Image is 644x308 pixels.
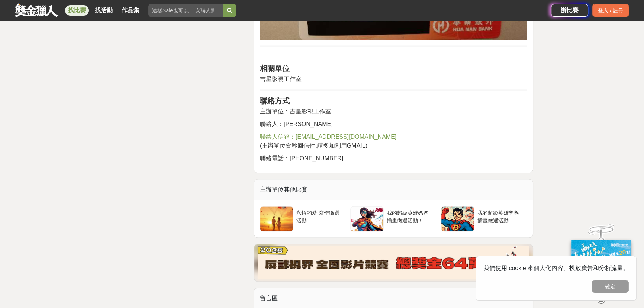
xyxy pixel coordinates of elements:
strong: 聯絡方式 [260,97,290,105]
div: 登入 / 註冊 [592,4,629,17]
img: c171a689-fb2c-43c6-a33c-e56b1f4b2190.jpg [571,240,631,289]
strong: 相關單位 [260,64,290,73]
span: 聯絡電話：[PHONE_NUMBER] [260,155,343,161]
span: 吉星影視工作室 [260,76,302,82]
span: (主辦單位會秒回信件,請多加利用GMAIL) [260,142,367,149]
span: 主辦單位：吉星影視工作室 [260,108,331,115]
input: 這樣Sale也可以： 安聯人壽創意銷售法募集 [148,4,223,17]
a: 我的超級英雄媽媽 插畫徵選活動 ! [350,206,436,231]
div: 我的超級英雄媽媽 插畫徵選活動 ! [387,209,433,223]
a: 我的超級英雄爸爸 插畫徵選活動 ! [441,206,527,231]
a: 找比賽 [65,5,89,16]
button: 確定 [592,280,629,293]
a: 聯絡人信箱：[EMAIL_ADDRESS][DOMAIN_NAME] [260,134,396,140]
a: 辦比賽 [551,4,588,17]
span: 我們使用 cookie 來個人化內容、投放廣告和分析流量。 [483,265,629,271]
a: 作品集 [119,5,142,16]
div: 主辦單位其他比賽 [254,179,533,200]
span: 聯絡人：[PERSON_NAME] [260,121,333,127]
a: 找活動 [92,5,116,16]
img: 760c60fc-bf85-49b1-bfa1-830764fee2cd.png [258,246,529,279]
div: 我的超級英雄爸爸 插畫徵選活動 ! [477,209,524,223]
div: 永恆的愛 寫作徵選活動 ! [296,209,343,223]
span: 聯絡人信箱：[EMAIL_ADDRESS][DOMAIN_NAME] [260,134,396,140]
a: 永恆的愛 寫作徵選活動 ! [260,206,346,231]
